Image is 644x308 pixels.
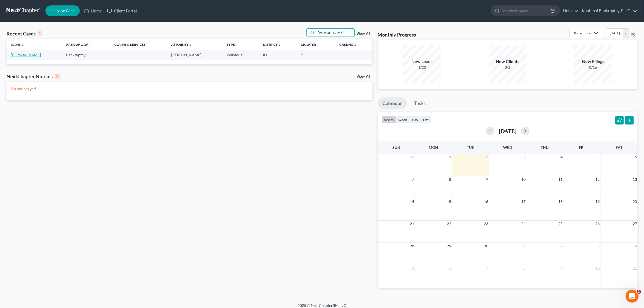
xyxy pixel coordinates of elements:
[486,265,489,271] span: 7
[558,221,563,227] span: 25
[45,182,64,186] span: Messages
[499,128,517,134] h2: [DATE]
[11,130,91,136] div: Adding Income
[11,74,90,80] div: We typically reply in a few hours
[11,140,91,146] div: Amendments
[521,198,526,205] span: 17
[523,154,526,160] span: 3
[396,116,410,123] button: week
[637,290,641,294] span: 1
[74,9,84,19] img: Profile image for Lindsey
[560,265,563,271] span: 9
[357,75,370,78] a: View All
[484,198,489,205] span: 16
[222,50,259,60] td: Individual
[484,243,489,249] span: 30
[403,65,441,70] div: 1/20
[11,68,90,74] div: Send us a message
[446,221,452,227] span: 22
[558,176,563,183] span: 11
[11,104,91,116] div: Statement of Financial Affairs - Payments Made in the Last 90 days
[72,169,108,191] button: Help
[382,116,396,123] button: month
[409,243,415,249] span: 28
[8,128,100,138] div: Adding Income
[11,120,91,126] div: Attorney's Disclosure of Compensation
[6,30,42,37] div: Recent Cases
[88,43,91,47] i: unfold_more
[259,50,296,60] td: ID
[574,65,612,70] div: 0/16
[448,154,452,160] span: 1
[357,32,370,36] a: View All
[36,169,72,191] button: Messages
[409,154,415,160] span: 31
[339,42,357,47] a: Case Nounfold_more
[11,42,24,47] a: Nameunfold_more
[595,198,600,205] span: 19
[21,43,24,47] i: unfold_more
[55,74,60,79] div: 0
[392,145,400,150] span: Sun
[579,145,585,150] span: Fri
[378,97,407,109] a: Calendar
[486,176,489,183] span: 9
[409,221,415,227] span: 21
[8,118,100,128] div: Attorney's Disclosure of Compensation
[93,9,103,18] div: Close
[626,290,639,303] iframe: To enrich screen reader interactions, please activate Accessibility in Grammarly extension settings
[597,154,600,160] span: 5
[235,43,238,47] i: unfold_more
[378,31,416,38] h3: Monthly Progress
[446,243,452,249] span: 29
[523,265,526,271] span: 8
[263,42,281,47] a: Districtunfold_more
[595,221,600,227] span: 26
[489,58,527,65] div: New Clients
[421,116,431,123] button: list
[11,12,42,17] img: logo
[63,9,74,19] img: Profile image for James
[429,145,438,150] span: Mon
[595,176,600,183] span: 12
[503,145,512,150] span: Wed
[171,42,192,47] a: Attorneyunfold_more
[486,154,489,160] span: 2
[11,92,44,98] span: Search for help
[574,31,591,35] div: Bankruptcy
[521,176,526,183] span: 10
[8,89,100,100] button: Search for help
[448,265,452,271] span: 6
[409,198,415,205] span: 14
[316,43,319,47] i: unfold_more
[8,138,100,148] div: Amendments
[632,221,638,227] span: 27
[301,42,319,47] a: Chapterunfold_more
[558,198,563,205] span: 18
[110,39,167,50] th: Claims & Services
[278,43,281,47] i: unfold_more
[410,116,421,123] button: day
[11,48,97,57] p: How can we help?
[634,243,638,249] span: 4
[632,176,638,183] span: 13
[62,50,110,60] td: Bankruptcy
[354,43,357,47] i: unfold_more
[5,64,103,84] div: Send us a messageWe typically reply in a few hours
[502,6,551,16] input: Search by name...
[484,221,489,227] span: 23
[86,182,94,186] span: Help
[579,6,637,16] a: Kootenai Bankruptcy, PLLC
[597,243,600,249] span: 3
[189,43,192,47] i: unfold_more
[11,53,41,57] a: [PERSON_NAME]
[38,31,42,36] div: 1
[467,145,474,150] span: Tue
[227,42,238,47] a: Typeunfold_more
[616,145,622,150] span: Sat
[409,97,431,109] a: Tasks
[523,243,526,249] span: 1
[632,198,638,205] span: 20
[11,38,97,48] p: Hi there!
[560,6,579,16] a: Help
